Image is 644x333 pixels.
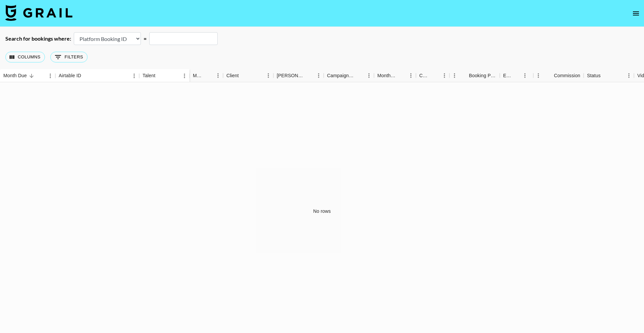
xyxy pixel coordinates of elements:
button: Menu [129,71,139,81]
button: Sort [601,71,610,80]
button: Sort [155,71,165,81]
img: Grail Talent [5,5,72,21]
button: Menu [314,70,324,81]
button: Sort [396,71,406,80]
div: Booking Price [449,69,500,82]
div: Status [587,69,601,82]
button: Menu [263,70,273,81]
button: Sort [81,71,91,81]
div: Client [223,69,273,82]
div: Month Due [377,69,396,82]
div: Expenses: Remove Commission? [503,69,513,82]
button: Menu [520,70,530,81]
div: Campaign (Type) [327,69,355,82]
button: Menu [406,70,416,81]
div: Client [226,69,239,82]
button: Sort [27,71,36,81]
div: Commission [554,69,580,82]
div: Search for bookings where: [5,35,71,42]
div: Currency [416,69,449,82]
button: Menu [533,70,543,81]
button: Select columns [5,52,45,62]
div: Booker [273,69,324,82]
div: Commission [533,69,584,82]
button: Sort [304,71,314,80]
div: Booking Price [469,69,496,82]
button: Show filters [50,52,88,62]
div: Manager [193,69,204,82]
button: Menu [439,70,449,81]
button: Menu [213,70,223,81]
button: open drawer [629,7,643,20]
div: Month Due [374,69,416,82]
div: Campaign (Type) [324,69,374,82]
div: Month Due [3,69,27,82]
div: Status [584,69,634,82]
div: = [144,35,147,42]
div: Talent [143,69,155,82]
div: [PERSON_NAME] [277,69,304,82]
button: Sort [513,71,522,80]
button: Menu [179,71,190,81]
button: Menu [364,70,374,81]
button: Sort [544,71,554,80]
button: Sort [204,71,213,80]
button: Menu [449,70,460,81]
div: Airtable ID [59,69,81,82]
div: Airtable ID [55,69,139,82]
button: Menu [45,71,55,81]
button: Menu [624,70,634,81]
div: Expenses: Remove Commission? [500,69,533,82]
button: Sort [355,71,364,80]
div: Manager [190,69,223,82]
button: Sort [239,71,248,80]
button: Sort [430,71,439,80]
div: Currency [419,69,430,82]
div: Talent [139,69,190,82]
button: Sort [460,71,469,80]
